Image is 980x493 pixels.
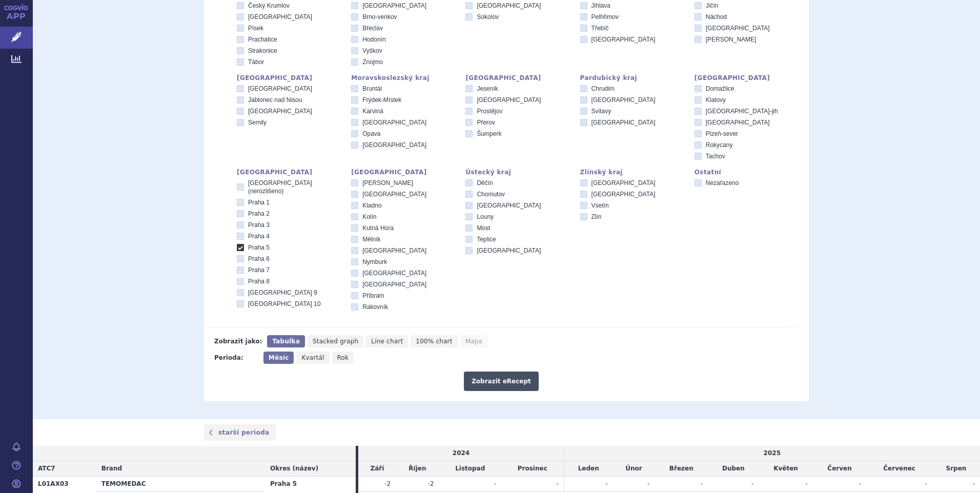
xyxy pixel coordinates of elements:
div: [GEOGRAPHIC_DATA] [237,74,341,81]
button: Zobrazit eRecept [464,372,539,391]
span: [GEOGRAPHIC_DATA] [362,2,426,9]
span: Praha 6 [248,255,270,262]
span: Rokycany [706,141,733,149]
span: Tábor [248,58,264,66]
span: - [605,480,607,487]
span: - [494,480,496,487]
span: Svitavy [591,108,611,115]
span: Klatovy [706,96,726,104]
span: -2 [428,480,434,487]
span: - [805,480,807,487]
td: Únor [613,461,655,477]
span: [GEOGRAPHIC_DATA] [362,119,426,126]
div: Pardubický kraj [580,74,684,81]
span: - [701,480,703,487]
span: [GEOGRAPHIC_DATA] [706,25,770,32]
div: Moravskoslezský kraj [351,74,455,81]
span: Zlín [591,213,602,220]
td: Duben [708,461,759,477]
td: Září [358,461,396,477]
td: Prosinec [501,461,564,477]
span: Brno-venkov [362,13,397,20]
span: Strakonice [248,47,277,54]
span: [GEOGRAPHIC_DATA]-jih [706,108,778,115]
span: Praha 8 [248,278,270,285]
span: - [925,480,927,487]
span: Frýdek-Místek [362,96,401,104]
span: [GEOGRAPHIC_DATA] 10 [248,300,321,307]
span: Praha 3 [248,221,270,229]
span: Line chart [371,338,403,345]
span: Nymburk [362,258,387,265]
span: Tabulka [272,338,299,345]
span: [GEOGRAPHIC_DATA] [248,13,312,20]
span: Nezařazeno [706,179,739,187]
span: Český Krumlov [248,2,290,9]
td: 2024 [358,446,564,461]
span: Louny [477,213,494,220]
span: Praha 4 [248,233,270,240]
span: [GEOGRAPHIC_DATA] [591,179,656,187]
th: TEMOMEDAC [96,477,265,492]
span: Písek [248,25,263,32]
span: -2 [384,480,391,487]
span: [GEOGRAPHIC_DATA] [362,141,426,149]
span: [GEOGRAPHIC_DATA] [591,191,656,198]
span: - [859,480,861,487]
span: [GEOGRAPHIC_DATA] [362,270,426,277]
span: Pelhřimov [591,13,619,20]
span: Kvartál [301,354,324,361]
span: Most [477,224,490,232]
span: Brand [101,465,122,472]
span: [GEOGRAPHIC_DATA] 9 [248,289,317,296]
span: Sokolov [477,13,499,20]
td: Listopad [439,461,501,477]
span: [GEOGRAPHIC_DATA] [591,96,656,104]
span: Příbram [362,292,384,299]
span: Rakovník [362,303,388,311]
span: [PERSON_NAME] [706,36,757,43]
span: Praha 1 [248,199,270,206]
span: Jihlava [591,2,610,9]
td: Leden [564,461,613,477]
div: [GEOGRAPHIC_DATA] [465,74,569,81]
span: [GEOGRAPHIC_DATA] [248,108,312,115]
div: Perioda: [214,352,258,364]
td: Srpen [932,461,980,477]
span: [GEOGRAPHIC_DATA] [362,191,426,198]
span: Kolín [362,213,376,220]
span: Měsíc [269,354,289,361]
span: Bruntál [362,85,382,92]
span: [GEOGRAPHIC_DATA] [591,119,656,126]
span: Tachov [706,153,725,160]
span: Opava [362,130,380,137]
span: - [973,480,975,487]
span: Prostějov [477,108,502,115]
td: Březen [655,461,708,477]
div: [GEOGRAPHIC_DATA] [351,169,455,176]
span: Stacked graph [313,338,358,345]
span: Teplice [477,236,496,243]
span: [GEOGRAPHIC_DATA] [477,96,541,104]
span: Kladno [362,202,381,209]
span: Prachatice [248,36,277,43]
span: [GEOGRAPHIC_DATA] [591,36,656,43]
span: Kutná Hora [362,224,394,232]
span: Jeseník [477,85,498,92]
span: Třebíč [591,25,609,32]
a: starší perioda [204,424,276,441]
span: Hodonín [362,36,385,43]
span: 100% chart [416,338,452,345]
span: - [751,480,753,487]
span: [PERSON_NAME] [362,179,413,187]
span: Jičín [706,2,719,9]
td: Červenec [866,461,932,477]
span: Děčín [477,179,493,187]
span: Chrudim [591,85,615,92]
span: - [647,480,649,487]
span: Vyškov [362,47,382,54]
div: Zlínský kraj [580,169,684,176]
div: Ostatní [695,169,799,176]
span: Domažlice [706,85,734,92]
span: [GEOGRAPHIC_DATA] [706,119,770,126]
